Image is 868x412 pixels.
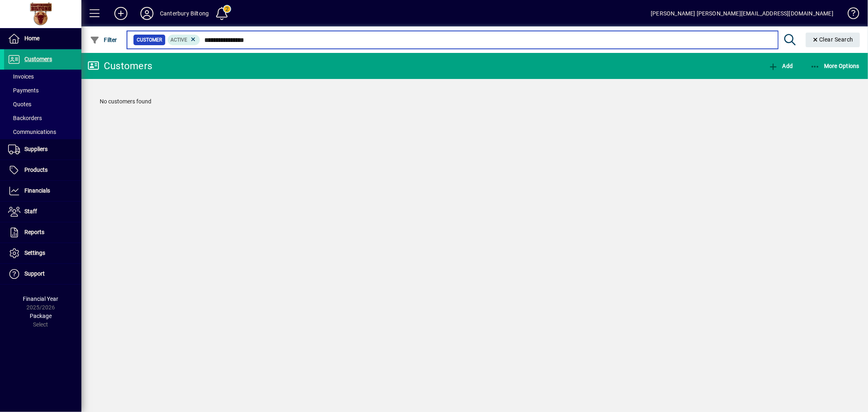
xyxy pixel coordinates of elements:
span: Package [30,313,52,319]
button: Profile [134,6,160,21]
mat-chip: Activation Status: Active [168,35,200,45]
span: Clear Search [812,36,854,43]
a: Staff [4,202,81,222]
span: Backorders [8,115,42,121]
span: Staff [24,208,37,215]
div: Customers [87,59,152,72]
a: Suppliers [4,139,81,160]
span: Home [24,35,39,42]
a: Reports [4,222,81,243]
span: Customer [137,36,162,44]
span: Financial Year [23,296,59,302]
span: Add [768,63,793,69]
button: Add [108,6,134,21]
span: Customers [24,56,52,62]
span: Settings [24,250,45,256]
button: Filter [88,33,119,47]
div: No customers found [92,89,858,114]
span: Filter [90,37,117,43]
a: Invoices [4,70,81,83]
a: Payments [4,83,81,97]
a: Quotes [4,97,81,111]
a: Products [4,160,81,180]
a: Knowledge Base [842,2,858,28]
span: Reports [24,229,44,235]
button: More Options [808,59,862,73]
span: Financials [24,187,50,194]
div: Canterbury Biltong [160,7,209,20]
span: Communications [8,129,56,135]
a: Backorders [4,111,81,125]
div: [PERSON_NAME] [PERSON_NAME][EMAIL_ADDRESS][DOMAIN_NAME] [651,7,833,20]
span: Invoices [8,73,34,80]
button: Add [766,59,795,73]
a: Home [4,28,81,49]
span: Support [24,270,45,277]
a: Financials [4,181,81,201]
a: Communications [4,125,81,139]
span: Payments [8,87,39,94]
a: Settings [4,243,81,263]
span: Active [171,37,188,43]
a: Support [4,264,81,284]
span: Products [24,167,48,173]
span: More Options [810,63,860,69]
span: Quotes [8,101,31,107]
button: Clear [806,33,860,47]
span: Suppliers [24,146,48,152]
